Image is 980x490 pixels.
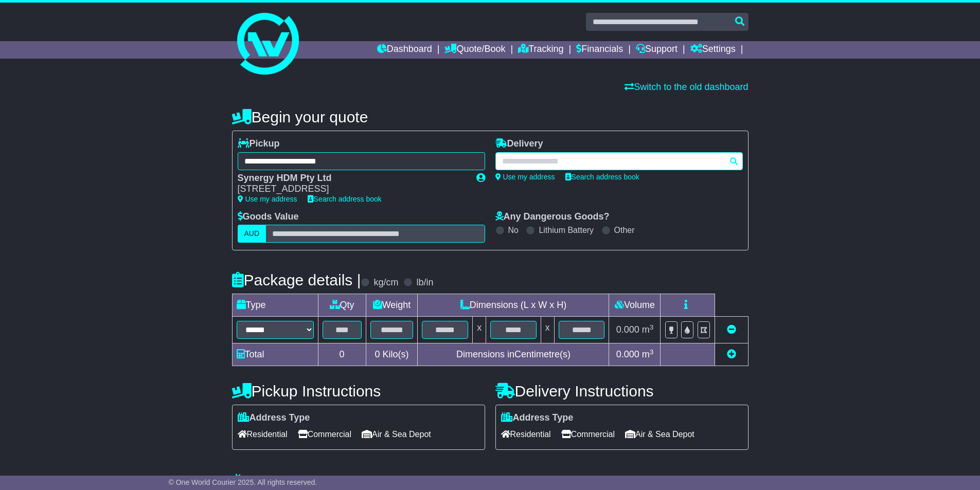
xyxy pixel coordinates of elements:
label: AUD [238,225,266,243]
span: Commercial [561,426,615,442]
a: Add new item [727,349,736,359]
span: 0.000 [616,349,639,359]
span: 0.000 [616,324,639,335]
span: m [642,349,654,359]
a: Switch to the old dashboard [625,82,748,92]
td: x [541,317,554,343]
a: Search address book [308,195,382,203]
div: [STREET_ADDRESS] [238,184,466,195]
span: Air & Sea Depot [625,426,694,442]
a: Use my address [238,195,297,203]
a: Financials [576,41,623,59]
td: Dimensions (L x W x H) [418,294,609,317]
sup: 3 [650,348,654,356]
label: No [508,225,519,235]
a: Settings [690,41,736,59]
label: Other [614,225,635,235]
td: Qty [318,294,366,317]
td: Volume [609,294,661,317]
span: Residential [238,426,288,442]
typeahead: Please provide city [495,152,743,170]
h4: Package details | [232,271,361,288]
span: 0 [375,349,380,359]
span: Residential [501,426,551,442]
div: Synergy HDM Pty Ltd [238,173,466,184]
a: Use my address [495,173,555,181]
a: Dashboard [377,41,432,59]
h4: Pickup Instructions [232,383,485,400]
label: Lithium Battery [539,225,594,235]
a: Quote/Book [444,41,505,59]
label: kg/cm [373,277,398,288]
span: © One World Courier 2025. All rights reserved. [169,478,317,486]
label: Any Dangerous Goods? [495,211,610,223]
a: Tracking [518,41,563,59]
label: Address Type [238,412,310,424]
h4: Warranty & Insurance [232,473,749,490]
a: Search address book [565,173,639,181]
td: 0 [318,343,366,366]
td: Kilo(s) [366,343,418,366]
td: Total [232,343,318,366]
a: Support [636,41,678,59]
span: Commercial [298,426,351,442]
td: x [473,317,486,343]
label: Goods Value [238,211,299,223]
td: Weight [366,294,418,317]
label: Address Type [501,412,574,424]
label: lb/in [416,277,433,288]
td: Dimensions in Centimetre(s) [418,343,609,366]
a: Remove this item [727,324,736,335]
h4: Delivery Instructions [495,383,749,400]
span: m [642,324,654,335]
sup: 3 [650,323,654,331]
td: Type [232,294,318,317]
label: Pickup [238,138,280,150]
label: Delivery [495,138,543,150]
span: Air & Sea Depot [362,426,431,442]
h4: Begin your quote [232,108,749,125]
